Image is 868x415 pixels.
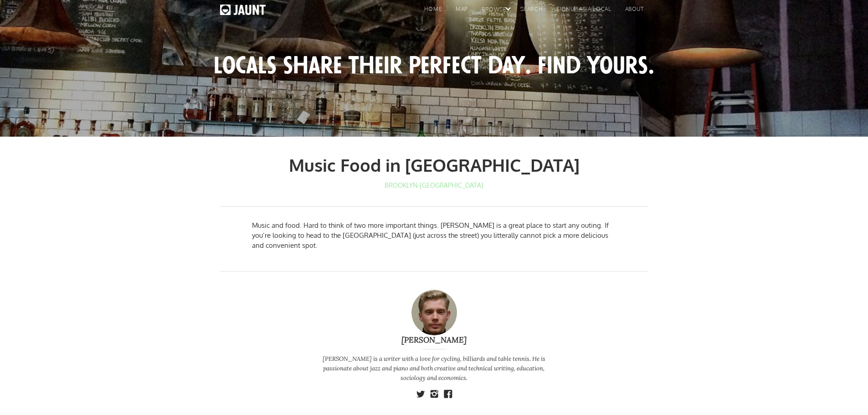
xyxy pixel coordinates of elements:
[547,5,616,18] a: signup as a local
[473,5,511,19] div: browse
[220,155,648,175] h1: Music Food in [GEOGRAPHIC_DATA]
[447,5,473,18] a: map
[252,220,616,251] p: Music and food. Hard to think of two more important things. [PERSON_NAME] is a great place to sta...
[284,335,584,344] a: [PERSON_NAME]
[314,354,554,383] p: [PERSON_NAME] is a writer with a love for cycling, billiards and table tennis. He is passionate a...
[415,5,447,18] a: home
[616,5,648,18] a: About
[382,178,486,193] a: Brooklyn-[GEOGRAPHIC_DATA]
[415,5,511,19] div: homemapbrowse
[220,5,266,20] a: home
[220,5,266,15] img: Jaunt logo
[411,290,457,335] img: Nicholas M.
[511,5,548,18] a: search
